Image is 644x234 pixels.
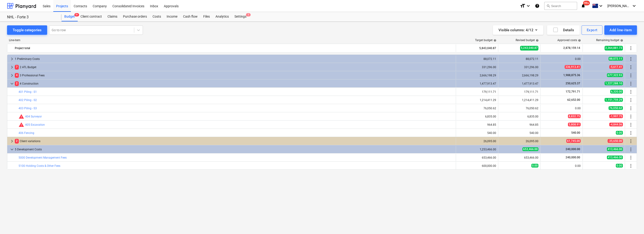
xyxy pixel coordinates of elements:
a: Purchase orders [120,12,150,21]
span: 8,832.75 [568,114,581,118]
i: keyboard_arrow_down [525,3,531,9]
a: Cash flow [180,12,200,21]
span: -35,650.00 [608,139,623,143]
span: keyboard_arrow_down [9,81,15,86]
div: 2,666,198.29 [500,74,538,77]
div: Visible columns : 4/12 [498,27,538,33]
a: 404 Surveyor [25,115,42,118]
span: 1,988,875.36 [563,74,581,77]
span: More actions [628,97,634,103]
a: 403 Piling - S3 [19,107,37,110]
span: 413,466.00 [607,156,623,159]
a: Costs [150,12,164,21]
div: Remaining budget [596,39,623,42]
a: 401 Piling - S1 [19,90,37,94]
div: 0.00 [542,164,581,168]
div: 76,050.62 [500,107,538,110]
span: 99+ [583,1,590,5]
div: Approved costs [557,39,581,42]
a: Budget9+ [61,12,78,21]
span: 2,364,881.73 [605,46,623,50]
span: help [619,39,623,42]
div: 26,095.00 [458,140,496,143]
span: 172,791.71 [565,90,581,93]
span: 2 [15,139,19,143]
a: Claims [105,12,120,21]
span: 9+ [74,13,79,16]
a: Income [164,12,180,21]
span: keyboard_arrow_right [9,138,15,144]
div: 540.00 [458,131,496,135]
span: 0.00 [616,131,623,135]
span: More actions [628,73,634,78]
div: 2 ATL Budget [15,63,454,71]
span: 7 [15,65,19,69]
div: 653,466.00 [500,156,538,159]
div: 88,072.11 [458,57,496,61]
a: Client contract [78,12,105,21]
i: format_size [520,3,525,9]
div: Details [553,27,574,33]
span: 61,745.00 [566,139,581,143]
div: 1,477,913.47 [458,82,496,85]
div: 1 Preliminary Costs [15,55,454,63]
div: NHL - Forte 3 [7,15,56,20]
div: 2,666,198.29 [458,74,496,77]
span: 5,808.91 [568,123,581,126]
span: help [577,39,581,42]
span: More actions [628,114,634,119]
span: 1 [246,13,251,16]
div: Export [587,27,598,33]
span: Committed costs exceed revised budget [19,114,24,119]
div: 3 Professional Fees [15,72,454,79]
i: Knowledge base [535,3,540,9]
div: 1,214,411.29 [458,98,496,102]
span: keyboard_arrow_right [9,56,15,62]
span: More actions [628,130,634,136]
div: 26,095.00 [500,140,538,143]
span: [PERSON_NAME] [607,4,631,8]
span: 653,466.00 [522,147,538,151]
button: Toggle categories [7,25,47,35]
span: More actions [628,163,634,169]
div: 331,296.00 [500,66,538,69]
span: More actions [628,155,634,160]
span: -5,617.41 [609,65,623,69]
div: 964.85 [500,123,538,126]
div: Project total [15,44,454,52]
span: More actions [628,122,634,128]
span: More actions [628,89,634,95]
span: 2 [15,81,19,86]
div: Budget [61,12,78,21]
span: 240,000.00 [565,148,581,151]
span: More actions [628,45,634,51]
button: Add line-item [604,25,637,35]
a: 405 Excavation [25,123,45,126]
div: 5,843,040.87 [458,44,496,52]
span: 413,466.00 [607,147,623,151]
span: keyboard_arrow_right [9,73,15,78]
span: 540.00 [571,131,581,134]
span: help [535,39,539,42]
span: More actions [628,105,634,111]
span: keyboard_arrow_right [9,64,15,70]
div: 540.00 [500,131,538,135]
span: More actions [628,147,634,152]
div: Client variations [15,137,454,145]
div: 5 Development Costs [15,146,454,153]
a: 5000 Development Management Fees [19,156,67,159]
div: 76,050.62 [458,107,496,110]
div: 179,111.71 [500,90,538,94]
span: search [546,4,550,8]
span: More actions [628,138,634,144]
button: Visible columns:4/12 [493,25,543,35]
a: 402 Piling - S2 [19,98,37,102]
div: 88,072.11 [500,57,538,61]
div: Add line-item [609,27,632,33]
div: 1,253,466.00 [458,148,496,151]
div: Revised budget [516,39,539,42]
div: 6,835.00 [500,115,538,118]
